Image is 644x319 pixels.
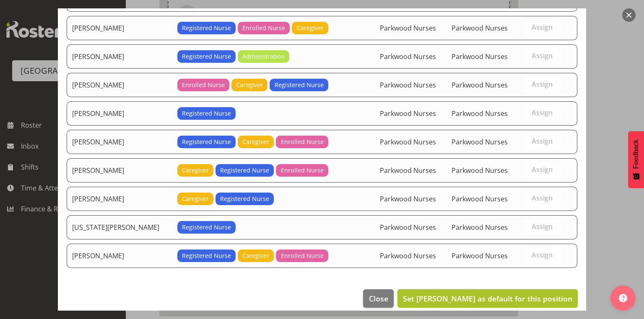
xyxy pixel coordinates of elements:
[532,251,553,259] span: Assign
[380,251,436,260] span: Parkwood Nurses
[67,215,172,239] td: [US_STATE][PERSON_NAME]
[380,223,436,232] span: Parkwood Nurses
[532,165,553,174] span: Assign
[380,194,436,203] span: Parkwood Nurses
[67,130,172,154] td: [PERSON_NAME]
[182,23,231,33] span: Registered Nurse
[452,23,508,33] span: Parkwood Nurses
[220,166,269,175] span: Registered Nurse
[220,194,269,203] span: Registered Nurse
[369,293,388,304] span: Close
[67,187,172,211] td: [PERSON_NAME]
[236,80,263,90] span: Caregiver
[182,251,231,260] span: Registered Nurse
[452,166,508,175] span: Parkwood Nurses
[532,222,553,231] span: Assign
[242,52,285,61] span: Administration
[242,23,285,33] span: Enrolled Nurse
[532,23,553,31] span: Assign
[452,194,508,203] span: Parkwood Nurses
[380,137,436,147] span: Parkwood Nurses
[182,109,231,118] span: Registered Nurse
[275,80,324,90] span: Registered Nurse
[242,251,269,260] span: Caregiver
[281,251,324,260] span: Enrolled Nurse
[297,23,324,33] span: Caregiver
[182,223,231,232] span: Registered Nurse
[397,289,578,308] button: Set [PERSON_NAME] as default for this position
[242,137,269,147] span: Caregiver
[67,158,172,183] td: [PERSON_NAME]
[67,73,172,97] td: [PERSON_NAME]
[67,244,172,268] td: [PERSON_NAME]
[380,52,436,61] span: Parkwood Nurses
[380,166,436,175] span: Parkwood Nurses
[452,80,508,90] span: Parkwood Nurses
[619,294,627,302] img: help-xxl-2.png
[182,194,209,203] span: Caregiver
[281,137,324,147] span: Enrolled Nurse
[532,194,553,202] span: Assign
[380,80,436,90] span: Parkwood Nurses
[532,137,553,145] span: Assign
[452,109,508,118] span: Parkwood Nurses
[532,51,553,60] span: Assign
[67,101,172,126] td: [PERSON_NAME]
[182,166,209,175] span: Caregiver
[403,293,572,304] span: Set [PERSON_NAME] as default for this position
[452,52,508,61] span: Parkwood Nurses
[452,251,508,260] span: Parkwood Nurses
[380,109,436,118] span: Parkwood Nurses
[380,23,436,33] span: Parkwood Nurses
[632,139,640,169] span: Feedback
[281,166,324,175] span: Enrolled Nurse
[452,137,508,147] span: Parkwood Nurses
[452,223,508,232] span: Parkwood Nurses
[67,44,172,69] td: [PERSON_NAME]
[363,289,393,308] button: Close
[182,52,231,61] span: Registered Nurse
[182,80,225,90] span: Enrolled Nurse
[182,137,231,147] span: Registered Nurse
[628,131,644,188] button: Feedback - Show survey
[532,80,553,88] span: Assign
[532,108,553,117] span: Assign
[67,16,172,40] td: [PERSON_NAME]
